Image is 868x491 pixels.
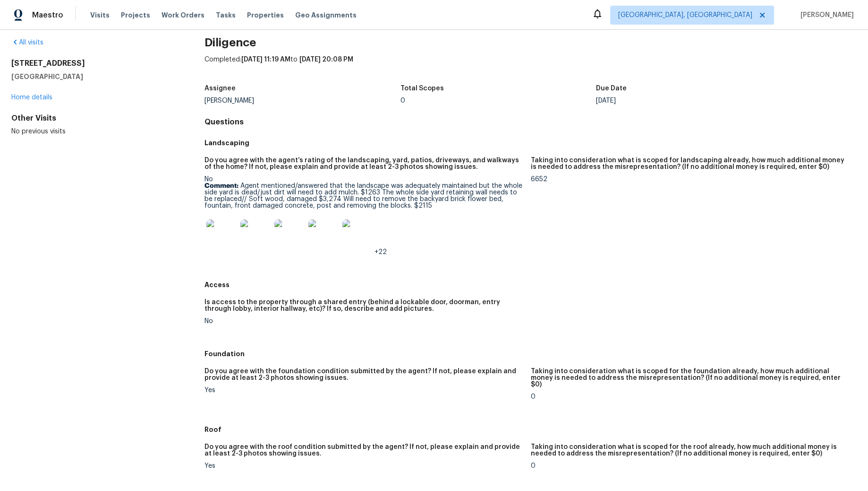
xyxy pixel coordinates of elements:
div: Yes [204,387,523,394]
h5: Taking into consideration what is scoped for landscaping already, how much additional money is ne... [531,157,849,170]
h5: Taking into consideration what is scoped for the roof already, how much additional money is neede... [531,444,849,457]
div: No [204,318,523,324]
span: [PERSON_NAME] [797,10,854,20]
h5: Do you agree with the agent’s rating of the landscaping, yard, patios, driveways, and walkways of... [204,157,523,170]
h5: Do you agree with the roof condition submitted by the agent? If not, please explain and provide a... [204,444,523,457]
h5: Do you agree with the foundation condition submitted by the agent? If not, please explain and pro... [204,368,523,381]
h5: Is access to the property through a shared entry (behind a lockable door, doorman, entry through ... [204,299,523,312]
a: Home details [11,94,52,101]
span: Geo Assignments [295,10,357,20]
div: Completed: to [204,55,857,79]
h5: Foundation [204,349,857,359]
span: [DATE] 11:19 AM [241,56,290,63]
div: [PERSON_NAME] [204,97,400,104]
h4: Questions [204,117,857,127]
div: [DATE] [596,97,791,104]
span: No previous visits [11,128,66,135]
h2: [STREET_ADDRESS] [11,59,174,68]
div: Other Visits [11,114,174,123]
div: 0 [400,97,596,104]
h5: Roof [204,425,857,434]
h5: Access [204,280,857,289]
div: No [204,176,523,255]
h5: Assignee [204,85,236,92]
span: [DATE] 20:08 PM [299,56,353,63]
h5: [GEOGRAPHIC_DATA] [11,72,174,81]
b: Comment: [204,183,238,189]
p: Agent mentioned/answered that the landscape was adequately maintained but the whole side yard is ... [204,183,523,209]
span: Properties [247,10,284,20]
h5: Due Date [596,85,627,92]
span: Maestro [32,10,63,20]
span: Visits [90,10,110,20]
h5: Total Scopes [400,85,443,92]
div: 6652 [531,176,849,183]
h2: Diligence [204,38,857,47]
h5: Landscaping [204,138,857,148]
div: 0 [531,394,849,400]
span: Projects [121,10,150,20]
span: Tasks [216,12,236,18]
span: +22 [374,249,387,255]
div: Yes [204,463,523,469]
div: 0 [531,463,849,469]
span: [GEOGRAPHIC_DATA], [GEOGRAPHIC_DATA] [618,10,752,20]
span: Work Orders [162,10,204,20]
a: All visits [11,39,43,46]
h5: Taking into consideration what is scoped for the foundation already, how much additional money is... [531,368,849,388]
